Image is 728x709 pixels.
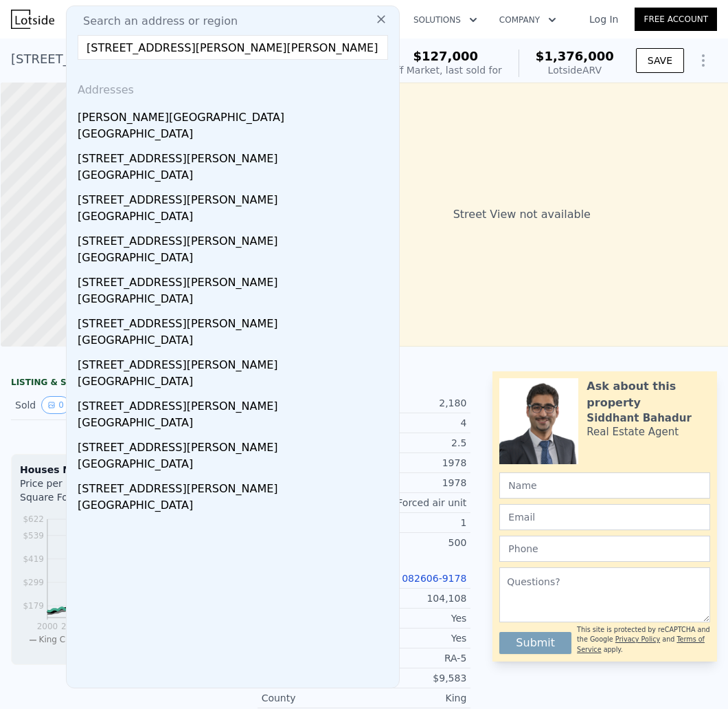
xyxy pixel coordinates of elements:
[488,8,567,32] button: Company
[20,477,117,512] div: Price per Square Foot
[78,415,394,434] div: [GEOGRAPHIC_DATA]
[587,425,679,439] div: Real Estate Agent
[72,71,394,104] div: Addresses
[78,228,394,250] div: [STREET_ADDRESS][PERSON_NAME]
[262,691,364,705] div: County
[78,373,394,393] div: [GEOGRAPHIC_DATA]
[587,378,710,411] div: Ask about this property
[78,310,394,332] div: [STREET_ADDRESS][PERSON_NAME]
[23,578,44,587] tspan: $299
[78,475,394,497] div: [STREET_ADDRESS][PERSON_NAME]
[20,463,216,477] div: Houses Median Sale
[615,635,660,643] a: Privacy Policy
[577,625,710,655] div: This site is protected by reCAPTCHA and the Google and apply.
[11,377,225,391] div: LISTING & SALE HISTORY
[78,35,388,60] input: Enter an address, city, region, neighborhood or zip code
[78,145,394,167] div: [STREET_ADDRESS][PERSON_NAME]
[41,396,70,414] button: View historical data
[536,49,614,63] span: $1,376,000
[78,497,394,516] div: [GEOGRAPHIC_DATA]
[389,63,502,77] div: Off Market, last sold for
[23,514,44,524] tspan: $622
[364,436,466,450] div: 2.5
[536,63,614,77] div: Lotside ARV
[587,411,691,425] div: Siddhant Bahadur
[499,504,710,530] input: Email
[364,496,466,510] div: Forced air unit
[636,48,684,73] button: SAVE
[364,691,466,705] div: King
[78,434,394,456] div: [STREET_ADDRESS][PERSON_NAME]
[11,10,54,29] img: Lotside
[364,651,466,665] div: RA-5
[364,396,466,410] div: 2,180
[573,12,635,26] a: Log In
[78,456,394,475] div: [GEOGRAPHIC_DATA]
[690,47,717,74] button: Show Options
[364,591,466,605] div: 104,108
[499,632,571,654] button: Submit
[364,611,466,625] div: Yes
[402,573,466,584] a: 082606-9178
[499,472,710,499] input: Name
[635,8,717,31] a: Free Account
[37,622,58,631] tspan: 2000
[78,167,394,186] div: [GEOGRAPHIC_DATA]
[499,536,710,562] input: Phone
[61,622,82,631] tspan: 2004
[364,476,466,490] div: 1978
[364,456,466,470] div: 1978
[78,250,394,269] div: [GEOGRAPHIC_DATA]
[15,396,104,414] div: Sold
[11,50,343,69] div: [STREET_ADDRESS] , [GEOGRAPHIC_DATA] , WA 98077
[364,536,466,549] div: 500
[23,531,44,541] tspan: $539
[78,332,394,351] div: [GEOGRAPHIC_DATA]
[78,269,394,291] div: [STREET_ADDRESS][PERSON_NAME]
[413,49,479,63] span: $127,000
[364,516,466,530] div: 1
[78,186,394,208] div: [STREET_ADDRESS][PERSON_NAME]
[39,635,73,644] span: King Co.
[78,104,394,126] div: [PERSON_NAME][GEOGRAPHIC_DATA]
[23,554,44,564] tspan: $419
[78,351,394,373] div: [STREET_ADDRESS][PERSON_NAME]
[402,8,488,32] button: Solutions
[364,416,466,430] div: 4
[78,291,394,310] div: [GEOGRAPHIC_DATA]
[78,208,394,228] div: [GEOGRAPHIC_DATA]
[364,631,466,645] div: Yes
[78,393,394,415] div: [STREET_ADDRESS][PERSON_NAME]
[364,671,466,685] div: $9,583
[72,13,238,30] span: Search an address or region
[577,635,705,653] a: Terms of Service
[78,126,394,145] div: [GEOGRAPHIC_DATA]
[23,601,44,611] tspan: $179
